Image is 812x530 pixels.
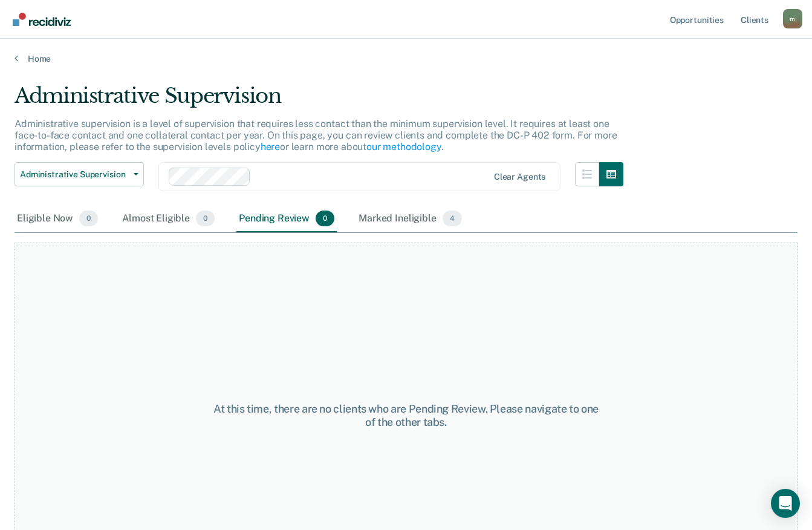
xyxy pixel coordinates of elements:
p: Administrative supervision is a level of supervision that requires less contact than the minimum ... [15,118,617,152]
div: Eligible Now0 [15,206,100,232]
div: m [783,9,802,28]
div: Clear agents [494,172,545,182]
div: At this time, there are no clients who are Pending Review. Please navigate to one of the other tabs. [210,402,602,428]
span: 0 [79,211,98,226]
span: 0 [196,211,215,226]
a: here [261,141,280,152]
div: Pending Review0 [236,206,337,232]
a: Home [15,53,797,64]
div: Almost Eligible0 [120,206,217,232]
a: our methodology [366,141,441,152]
button: Administrative Supervision [15,162,144,186]
button: Profile dropdown button [783,9,802,28]
span: 0 [316,211,334,226]
img: Recidiviz [13,13,71,26]
div: Administrative Supervision [15,83,623,118]
span: Administrative Supervision [20,169,129,180]
div: Marked Ineligible4 [356,206,464,232]
div: Open Intercom Messenger [771,489,800,518]
span: 4 [443,211,462,226]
